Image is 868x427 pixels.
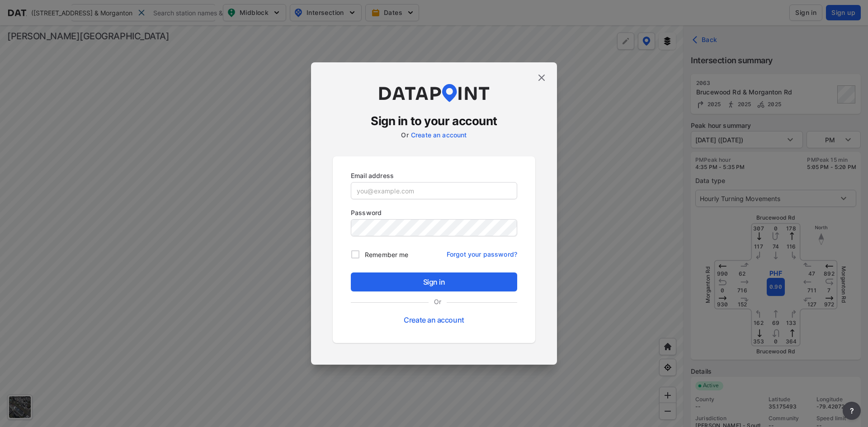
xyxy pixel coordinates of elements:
button: Sign in [351,272,517,291]
span: Sign in [358,277,510,287]
a: Create an account [404,315,464,324]
label: Or [401,131,408,139]
a: Forgot your password? [447,245,517,259]
img: close.efbf2170.svg [536,72,547,83]
input: you@example.com [351,183,517,199]
span: ? [848,405,855,416]
p: Password [351,208,517,217]
img: dataPointLogo.9353c09d.svg [377,84,491,102]
button: more [843,402,861,420]
label: Or [429,297,447,306]
a: Create an account [411,131,467,139]
span: Remember me [365,250,408,259]
h3: Sign in to your account [333,113,535,129]
p: Email address [351,171,517,180]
